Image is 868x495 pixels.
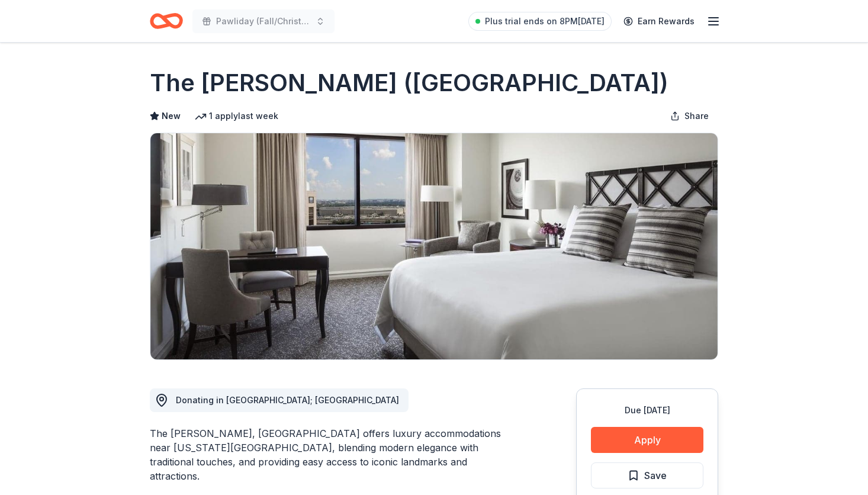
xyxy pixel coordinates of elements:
[591,403,703,417] div: Due [DATE]
[661,104,718,128] button: Share
[591,462,703,488] button: Save
[485,14,605,28] span: Plus trial ends on 8PM[DATE]
[176,395,399,405] span: Donating in [GEOGRAPHIC_DATA]; [GEOGRAPHIC_DATA]
[192,9,335,33] button: Pawliday (Fall/Christmas) Auction
[644,468,667,483] span: Save
[150,7,183,35] a: Home
[216,14,311,28] span: Pawliday (Fall/Christmas) Auction
[616,11,702,32] a: Earn Rewards
[150,133,718,359] img: Image for The Ritz-Carlton (Pentagon City)
[468,12,612,31] a: Plus trial ends on 8PM[DATE]
[684,109,709,123] span: Share
[162,109,181,123] span: New
[195,109,278,123] div: 1 apply last week
[150,426,519,483] div: The [PERSON_NAME], [GEOGRAPHIC_DATA] offers luxury accommodations near [US_STATE][GEOGRAPHIC_DATA...
[591,427,703,453] button: Apply
[150,66,668,99] h1: The [PERSON_NAME] ([GEOGRAPHIC_DATA])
